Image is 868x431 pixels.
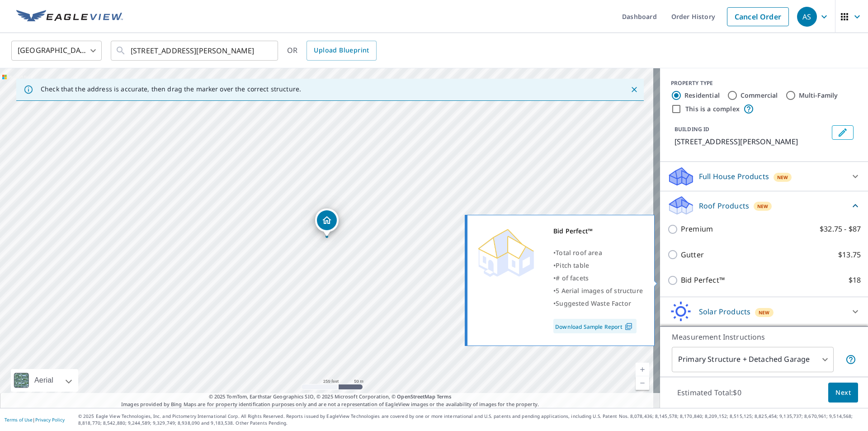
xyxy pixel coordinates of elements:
[636,376,649,390] a: Current Level 17, Zoom Out
[474,225,538,279] img: Premium
[307,41,376,61] a: Upload Blueprint
[820,223,861,235] p: $32.75 - $87
[35,417,65,423] a: Privacy Policy
[553,225,643,237] div: Bid Perfect™
[11,38,102,63] div: [GEOGRAPHIC_DATA]
[5,417,33,423] a: Terms of Use
[681,275,725,286] p: Bid Perfect™
[553,246,643,259] div: •
[777,174,788,181] span: New
[315,208,339,237] div: Dropped pin, building 1, Residential property, 1151 Shattuck Ave Berkeley, CA 94707
[553,272,643,284] div: •
[670,383,749,403] p: Estimated Total: $0
[556,286,643,295] span: 5 Aerial images of structure
[556,248,602,257] span: Total roof area
[556,261,589,270] span: Pitch table
[11,369,78,392] div: Aerial
[78,413,863,426] p: © 2025 Eagle View Technologies, Inc. and Pictometry International Corp. All Rights Reserved. Repo...
[131,38,259,63] input: Search by address or latitude-longitude
[667,301,861,322] div: Solar ProductsNew
[699,200,749,211] p: Roof Products
[32,369,56,392] div: Aerial
[556,299,631,308] span: Suggested Waste Factor
[835,387,851,398] span: Next
[699,171,769,182] p: Full House Products
[437,393,452,400] a: Terms
[667,166,861,187] div: Full House ProductsNew
[675,136,828,147] p: [STREET_ADDRESS][PERSON_NAME]
[699,306,750,317] p: Solar Products
[675,125,709,133] p: BUILDING ID
[681,223,713,235] p: Premium
[16,10,123,24] img: EV Logo
[797,7,817,27] div: AS
[287,41,377,61] div: OR
[757,203,769,210] span: New
[553,284,643,297] div: •
[553,319,637,333] a: Download Sample Report
[5,417,65,422] p: |
[553,297,643,310] div: •
[759,309,770,316] span: New
[628,84,640,95] button: Close
[832,125,854,140] button: Edit building 1
[553,259,643,272] div: •
[849,275,861,286] p: $18
[672,347,834,372] div: Primary Structure + Detached Garage
[828,383,858,403] button: Next
[741,91,778,100] label: Commercial
[684,91,720,100] label: Residential
[685,104,740,114] label: This is a complex
[845,354,856,365] span: Your report will include the primary structure and a detached garage if one exists.
[314,45,369,56] span: Upload Blueprint
[397,393,435,400] a: OpenStreetMap
[671,79,857,87] div: PROPERTY TYPE
[672,332,856,342] p: Measurement Instructions
[799,91,838,100] label: Multi-Family
[838,249,861,260] p: $13.75
[636,363,649,376] a: Current Level 17, Zoom In
[556,274,589,282] span: # of facets
[667,195,861,216] div: Roof ProductsNew
[41,85,301,93] p: Check that the address is accurate, then drag the marker over the correct structure.
[623,322,635,331] img: Pdf Icon
[727,7,789,26] a: Cancel Order
[209,393,452,401] span: © 2025 TomTom, Earthstar Geographics SIO, © 2025 Microsoft Corporation, ©
[681,249,704,260] p: Gutter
